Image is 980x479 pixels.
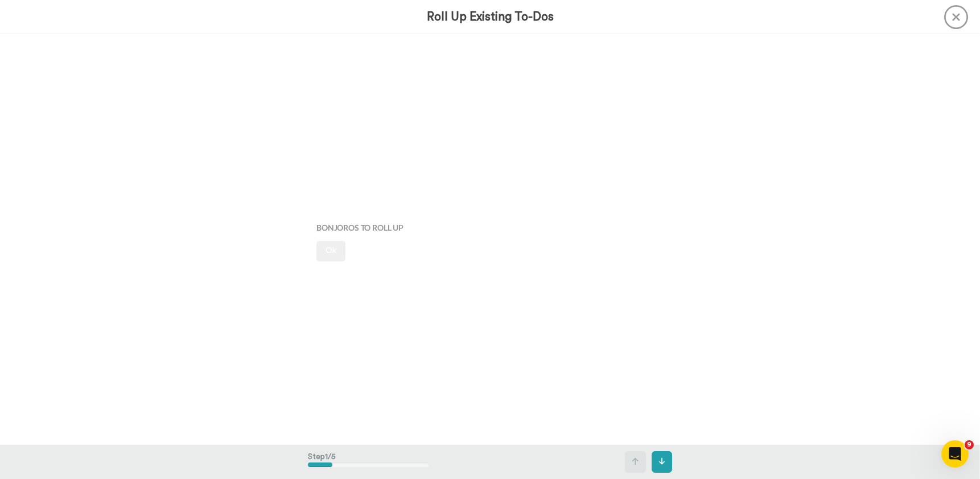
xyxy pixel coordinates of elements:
[316,223,664,232] h4: Bonjoros To Roll Up
[427,10,554,23] h3: Roll Up Existing To-Dos
[941,440,969,468] iframe: Intercom live chat
[308,445,429,478] div: Step 1 / 5
[316,241,345,261] button: Ok
[965,440,974,449] span: 9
